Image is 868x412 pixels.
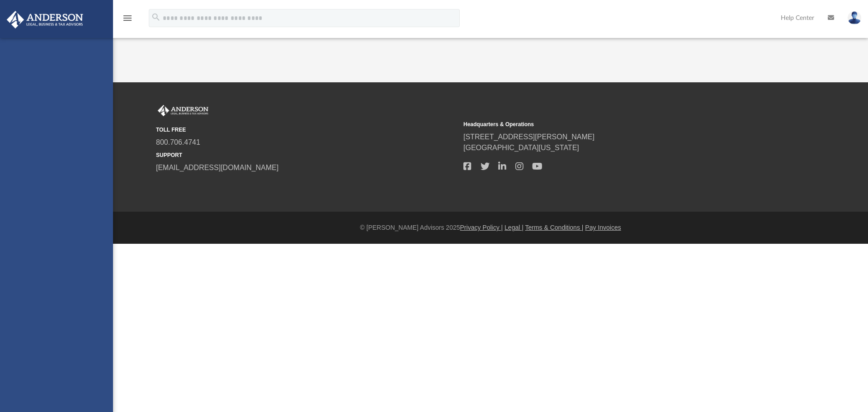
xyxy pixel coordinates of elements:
small: SUPPORT [156,151,457,159]
a: Legal | [505,224,524,231]
a: [GEOGRAPHIC_DATA][US_STATE] [463,144,579,152]
img: Anderson Advisors Platinum Portal [156,105,210,117]
img: User Pic [848,11,861,24]
a: menu [122,17,133,24]
div: © [PERSON_NAME] Advisors 2025 [113,223,868,232]
i: search [151,12,161,22]
a: 800.706.4741 [156,138,200,146]
a: Privacy Policy | [460,224,503,231]
small: Headquarters & Operations [463,120,764,128]
small: TOLL FREE [156,126,457,134]
a: [EMAIL_ADDRESS][DOMAIN_NAME] [156,164,278,171]
a: Pay Invoices [585,224,621,231]
a: Terms & Conditions | [525,224,584,231]
img: Anderson Advisors Platinum Portal [4,11,86,28]
a: [STREET_ADDRESS][PERSON_NAME] [463,133,594,141]
i: menu [122,13,133,24]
